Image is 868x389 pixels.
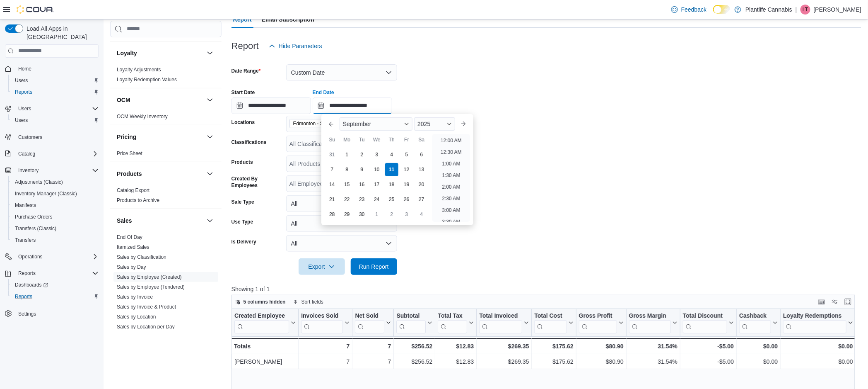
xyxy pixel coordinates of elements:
[629,312,678,333] button: Gross Margin
[12,200,99,210] span: Manifests
[15,165,42,175] button: Inventory
[8,199,102,211] button: Manifests
[12,87,99,97] span: Reports
[814,5,861,15] p: [PERSON_NAME]
[117,49,137,57] h3: Loyalty
[280,258,368,271] button: Qty Ordered
[117,76,177,83] span: Loyalty Redemption Values
[2,307,102,319] button: Settings
[415,193,428,206] div: day-27
[830,297,840,307] button: Display options
[437,147,465,157] li: 12:30 AM
[370,178,383,191] div: day-17
[186,91,213,98] label: Created On
[796,5,797,15] p: |
[15,132,99,142] span: Customers
[8,86,102,98] button: Reports
[205,132,215,142] button: Pricing
[639,303,656,311] span: $14.88
[385,193,398,206] div: day-25
[186,107,219,114] label: Submitted On
[437,136,465,146] li: 12:00 AM
[368,258,456,271] button: Ordered Unit Cost
[325,147,429,222] div: September, 2025
[117,187,149,193] a: Catalog Export
[713,5,731,14] input: Dark Mode
[15,89,32,95] span: Reports
[479,312,529,333] button: Total Invoiced
[2,251,102,263] button: Operations
[370,208,383,221] div: day-1
[313,89,334,96] label: End Date
[12,212,56,222] a: Purchase Orders
[8,234,102,246] button: Transfers
[325,117,338,131] button: Previous Month
[12,292,99,301] span: Reports
[438,312,467,333] div: Total Tax
[117,254,166,260] a: Sales by Classification
[683,312,727,333] div: Total Discount
[432,134,470,222] ul: Time
[186,172,219,179] label: Payment Date
[12,280,99,290] span: Dashboards
[544,258,632,271] button: Qty Received
[325,163,339,176] div: day-7
[15,252,46,262] button: Operations
[18,151,35,157] span: Catalog
[739,312,771,320] div: Cashback
[20,348,101,361] button: Zig-Zag Metal Rolling Tray - Medium - Since [DATE] (Black)
[8,75,102,86] button: Users
[415,208,428,221] div: day-4
[186,140,220,146] label: Completed On
[23,24,99,41] span: Load All Apps in [GEOGRAPHIC_DATA]
[629,312,671,320] div: Gross Margin
[547,261,579,268] span: Qty Received
[265,38,325,54] button: Hide Parameters
[579,312,624,333] button: Gross Profit
[117,234,142,240] a: End Of Day
[720,258,808,271] button: Received Total
[439,205,464,215] li: 3:00 AM
[231,89,255,96] label: Start Date
[233,11,252,28] span: Report
[371,261,414,268] span: Ordered Unit Cost
[12,212,99,222] span: Purchase Orders
[205,95,215,105] button: OCM
[325,193,339,206] div: day-21
[762,215,808,232] button: Receive More?
[439,170,464,180] li: 1:30 AM
[20,371,101,384] button: Honeybee Herb - Quartz Banger Kit Set 90 Degree 4pc
[241,39,352,49] div: $0.00
[232,297,289,307] button: 5 columns hidden
[205,48,215,58] button: Loyalty
[55,75,166,85] div: No Manifest Number added
[370,163,383,176] div: day-10
[8,114,102,126] button: Users
[231,175,283,189] label: Created By Employees
[18,105,31,112] span: Users
[438,312,474,333] button: Total Tax
[55,91,166,101] div: Edmonton - Sunwapta
[15,202,36,209] span: Manifests
[479,312,522,320] div: Total Invoiced
[17,258,104,271] button: Item
[234,312,289,320] div: Created Employee
[629,312,671,333] div: Gross Margin
[284,261,313,268] span: Qty Ordered
[355,208,369,221] div: day-30
[286,195,397,212] button: All
[117,170,203,178] button: Products
[8,176,102,188] button: Adjustments (Classic)
[439,217,464,227] li: 3:30 AM
[12,292,36,301] a: Reports
[15,252,99,262] span: Operations
[396,312,426,333] div: Subtotal
[340,208,354,221] div: day-29
[803,5,808,15] span: LT
[195,261,226,268] span: Catalog SKU
[12,75,99,85] span: Users
[479,312,522,333] div: Total Invoiced
[639,374,656,382] span: $25.49
[456,258,544,271] button: Expected Total
[15,132,46,142] a: Customers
